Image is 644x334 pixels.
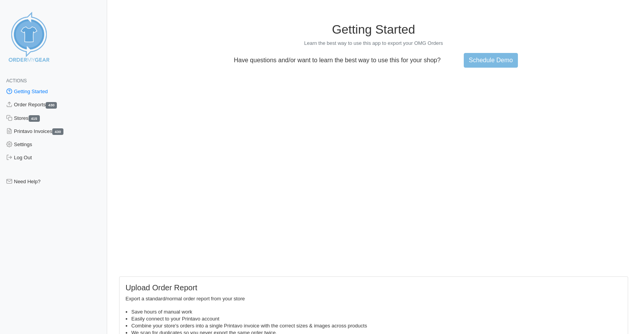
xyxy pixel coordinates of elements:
[464,53,518,68] a: Schedule Demo
[132,308,622,315] li: Save hours of manual work
[29,115,40,122] span: 415
[132,322,622,329] li: Combine your store's orders into a single Printavo invoice with the correct sizes & images across...
[126,283,622,292] h5: Upload Order Report
[126,295,622,302] p: Export a standard/normal order report from your store
[132,315,622,322] li: Easily connect to your Printavo account
[46,102,57,109] span: 430
[119,22,629,37] h1: Getting Started
[6,78,27,83] span: Actions
[52,128,63,135] span: 430
[119,40,629,47] p: Learn the best way to use this app to export your OMG Orders
[229,57,446,64] p: Have questions and/or want to learn the best way to use this for your shop?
